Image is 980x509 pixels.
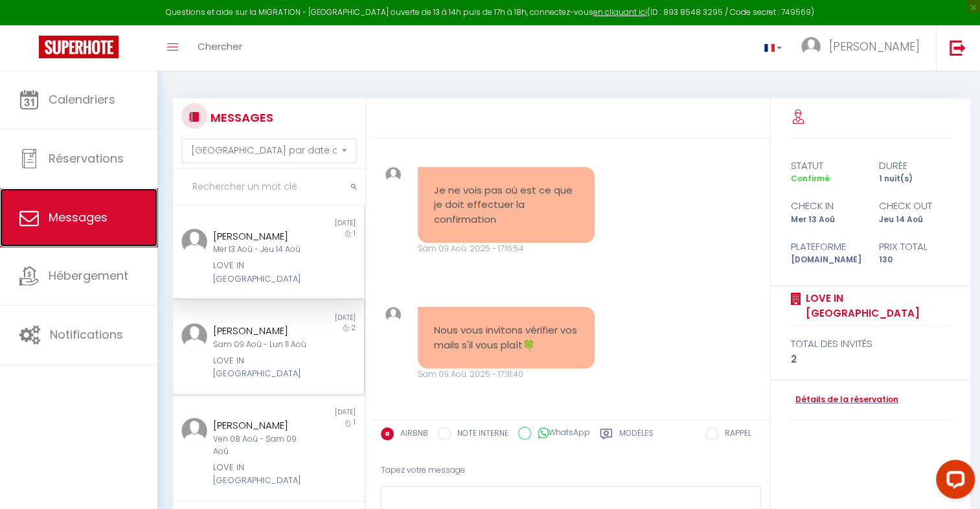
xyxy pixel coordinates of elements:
[792,25,936,71] a: ... [PERSON_NAME]
[181,418,207,444] img: ...
[418,243,595,255] div: Sam 09 Aoû. 2025 - 17:16:54
[181,229,207,254] img: ...
[207,103,273,132] h3: MESSAGES
[49,267,128,284] span: Hébergement
[49,209,108,225] span: Messages
[434,323,579,352] pre: Nous vous invitons vérifier vos mails s'il vous plaît🍀
[268,218,363,229] div: [DATE]
[213,354,308,381] div: LOVE IN [GEOGRAPHIC_DATA]
[213,259,308,286] div: LOVE IN [GEOGRAPHIC_DATA]
[782,214,871,226] div: Mer 13 Aoû
[198,40,242,53] span: Chercher
[213,418,308,433] div: [PERSON_NAME]
[49,150,124,166] span: Réservations
[791,173,830,184] span: Confirmé
[213,323,308,339] div: [PERSON_NAME]
[791,336,950,352] div: total des invités
[871,198,959,214] div: check out
[268,313,363,323] div: [DATE]
[782,239,871,254] div: Plateforme
[871,158,959,174] div: durée
[173,169,365,205] input: Rechercher un mot clé
[385,307,401,322] img: ...
[791,352,950,367] div: 2
[354,229,356,238] span: 1
[531,427,590,441] label: WhatsApp
[434,183,579,227] pre: Je ne vois pas où est ce que je doit effectuer la confirmation
[213,433,308,458] div: Ven 08 Aoû - Sam 09 Aoû
[619,427,654,444] label: Modèles
[188,25,252,71] a: Chercher
[213,461,308,488] div: LOVE IN [GEOGRAPHIC_DATA]
[791,394,898,406] a: Détails de la réservation
[352,323,356,333] span: 2
[593,6,647,17] a: en cliquant ici
[418,368,595,381] div: Sam 09 Aoû. 2025 - 17:31:40
[782,198,871,214] div: check in
[801,291,950,321] a: LOVE IN [GEOGRAPHIC_DATA]
[213,339,308,351] div: Sam 09 Aoû - Lun 11 Aoû
[926,455,980,509] iframe: LiveChat chat widget
[782,158,871,174] div: statut
[381,455,761,486] div: Tapez votre message
[394,427,428,442] label: AIRBNB
[801,37,821,56] img: ...
[213,229,308,244] div: [PERSON_NAME]
[39,36,119,58] img: Super Booking
[871,254,959,266] div: 130
[213,243,308,256] div: Mer 13 Aoû - Jeu 14 Aoû
[181,323,207,349] img: ...
[718,427,751,442] label: RAPPEL
[950,40,966,56] img: logout
[782,254,871,266] div: [DOMAIN_NAME]
[50,326,123,343] span: Notifications
[871,173,959,185] div: 1 nuit(s)
[871,239,959,254] div: Prix total
[385,167,401,183] img: ...
[829,38,920,54] span: [PERSON_NAME]
[451,427,508,442] label: NOTE INTERNE
[268,407,363,418] div: [DATE]
[354,418,356,427] span: 1
[49,91,115,107] span: Calendriers
[871,214,959,226] div: Jeu 14 Aoû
